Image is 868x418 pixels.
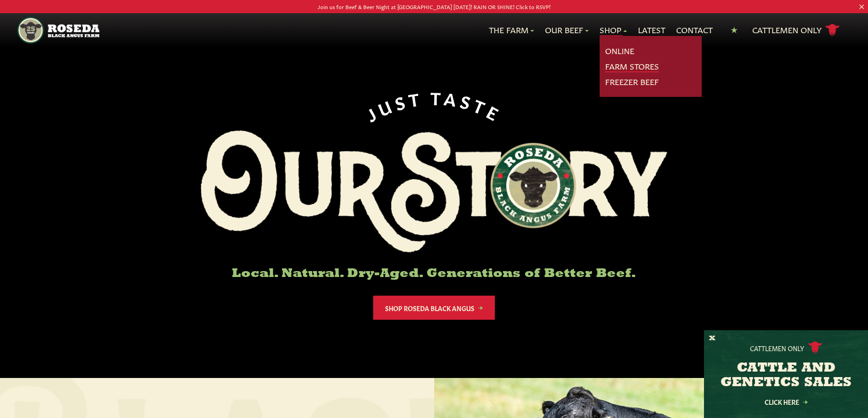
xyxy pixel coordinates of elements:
[373,296,495,320] a: Shop Roseda Black Angus
[459,91,477,111] span: S
[638,24,665,36] a: Latest
[600,24,627,36] a: Shop
[709,334,715,343] button: X
[201,267,668,281] h6: Local. Natural. Dry-Aged. Generations of Better Beef.
[431,87,445,106] span: T
[392,90,410,111] span: S
[17,17,99,44] img: https://roseda.com/wp-content/uploads/2021/05/roseda-25-header.png
[17,13,851,47] nav: Main Navigation
[808,342,822,354] img: cattle-icon.svg
[201,131,668,252] img: Roseda Black Aangus Farm
[676,24,713,36] a: Contact
[407,88,424,108] span: T
[362,101,381,123] span: J
[750,343,804,353] p: Cattlemen Only
[605,60,659,72] a: Farm Stores
[43,2,825,11] p: Join us for Beef & Beer Night at [GEOGRAPHIC_DATA] [DATE]! RAIN OR SHINE! Click to RSVP!
[605,76,659,88] a: Freezer Beef
[362,87,507,123] div: JUST TASTE
[605,45,634,57] a: Online
[472,95,492,117] span: T
[443,88,461,108] span: A
[715,361,857,390] h3: CATTLE AND GENETICS SALES
[752,22,840,38] a: Cattlemen Only
[545,24,589,36] a: Our Beef
[485,101,506,123] span: E
[745,399,827,405] a: Click Here
[375,94,396,117] span: U
[489,24,534,36] a: The Farm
